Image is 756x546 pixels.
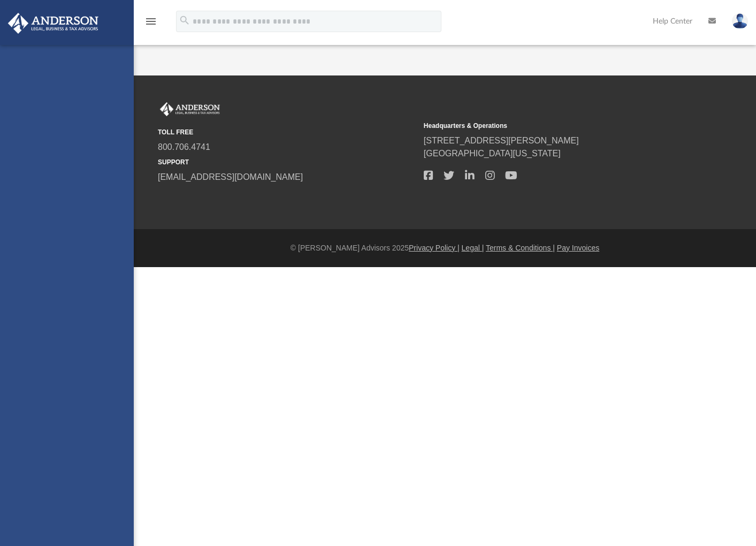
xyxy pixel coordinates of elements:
small: SUPPORT [158,157,416,167]
a: Legal | [462,244,484,252]
i: menu [144,15,157,28]
a: Privacy Policy | [409,244,460,252]
a: menu [144,20,157,28]
a: 800.706.4741 [158,142,210,151]
a: [STREET_ADDRESS][PERSON_NAME] [424,136,579,145]
a: Terms & Conditions | [486,244,555,252]
a: [EMAIL_ADDRESS][DOMAIN_NAME] [158,172,303,181]
img: Anderson Advisors Platinum Portal [158,102,222,116]
i: search [179,14,190,26]
a: Pay Invoices [557,244,599,252]
a: [GEOGRAPHIC_DATA][US_STATE] [424,149,561,158]
img: User Pic [732,13,748,29]
small: Headquarters & Operations [424,121,682,131]
small: TOLL FREE [158,127,416,137]
div: © [PERSON_NAME] Advisors 2025 [134,242,756,254]
img: Anderson Advisors Platinum Portal [5,13,102,34]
